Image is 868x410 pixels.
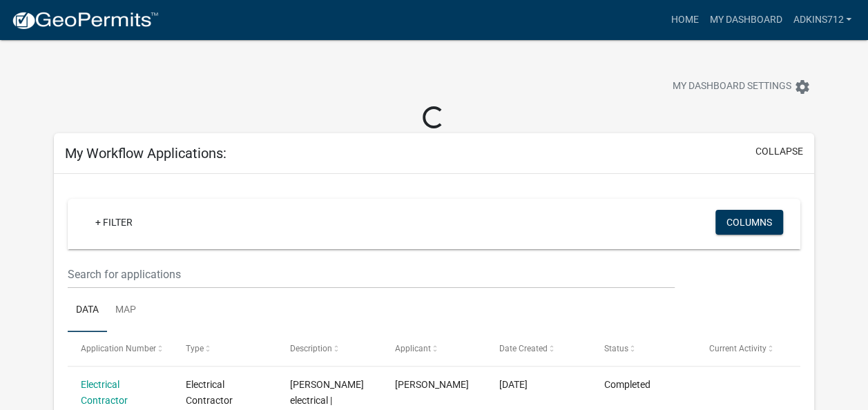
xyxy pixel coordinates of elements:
[715,210,783,235] button: Columns
[486,332,591,365] datatable-header-cell: Date Created
[172,332,277,365] datatable-header-cell: Type
[277,332,382,365] datatable-header-cell: Description
[604,379,650,390] span: Completed
[395,344,431,353] span: Applicant
[665,7,704,33] a: Home
[68,260,675,289] input: Search for applications
[290,344,332,353] span: Description
[68,289,107,333] a: Data
[68,332,173,365] datatable-header-cell: Application Number
[499,344,548,353] span: Date Created
[81,344,156,353] span: Application Number
[704,7,787,33] a: My Dashboard
[708,344,766,353] span: Current Activity
[65,145,226,162] h5: My Workflow Applications:
[662,73,822,100] button: My Dashboard Settingssettings
[591,332,696,365] datatable-header-cell: Status
[604,344,628,353] span: Status
[186,379,233,406] span: Electrical Contractor
[107,289,144,333] a: Map
[186,344,204,353] span: Type
[794,79,811,95] i: settings
[382,332,487,365] datatable-header-cell: Applicant
[695,332,800,365] datatable-header-cell: Current Activity
[395,379,469,390] span: Cody adkins
[673,79,791,95] span: My Dashboard Settings
[755,144,803,159] button: collapse
[787,7,857,33] a: Adkins712
[84,210,144,235] a: + Filter
[499,379,528,390] span: 07/29/2025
